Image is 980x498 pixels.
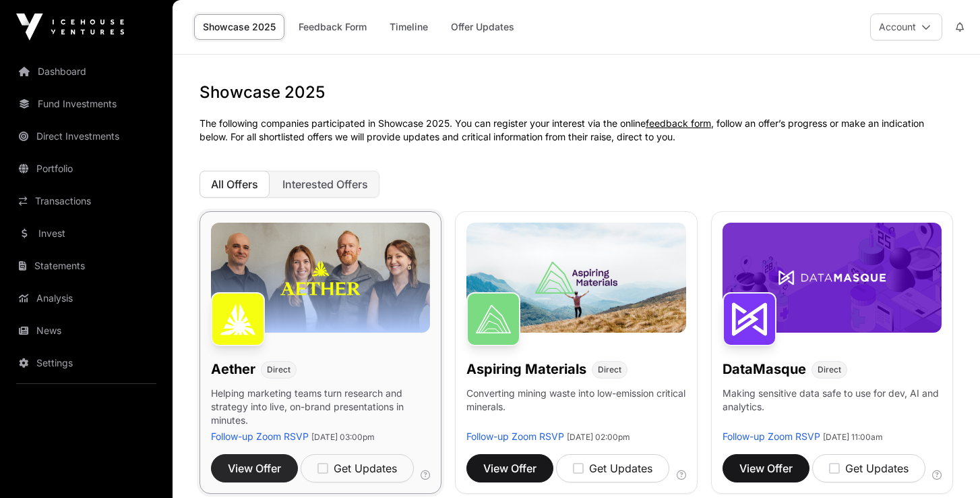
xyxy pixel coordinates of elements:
button: Get Updates [556,454,669,482]
p: Helping marketing teams turn research and strategy into live, on-brand presentations in minutes. [211,387,430,430]
button: View Offer [211,454,298,482]
span: All Offers [211,177,258,191]
button: Get Updates [301,454,414,482]
h1: Aether [211,360,255,379]
a: Timeline [381,14,437,40]
p: The following companies participated in Showcase 2025. You can register your interest via the onl... [200,117,953,144]
a: Feedback Form [290,14,375,40]
a: Direct Investments [11,121,162,151]
a: Follow-up Zoom RSVP [211,431,309,442]
div: Get Updates [317,460,397,476]
div: Get Updates [573,460,652,476]
button: Get Updates [812,454,925,482]
div: Get Updates [829,460,909,476]
span: Interested Offers [282,177,368,191]
span: [DATE] 02:00pm [567,432,630,442]
a: Transactions [11,186,162,216]
span: [DATE] 03:00pm [311,432,375,442]
a: Follow-up Zoom RSVP [723,431,820,442]
button: All Offers [200,171,270,198]
span: View Offer [228,460,281,476]
p: Converting mining waste into low-emission critical minerals. [466,387,685,430]
p: Making sensitive data safe to use for dev, AI and analytics. [723,387,942,430]
img: Aether [211,292,265,346]
img: Aspiring-Banner.jpg [466,223,685,333]
span: [DATE] 11:00am [823,432,883,442]
button: View Offer [466,454,553,482]
a: News [11,316,162,345]
span: Direct [267,364,290,375]
span: Direct [598,364,621,375]
a: Invest [11,219,162,248]
a: Settings [11,348,162,378]
a: Analysis [11,283,162,313]
img: DataMasque [723,292,776,346]
a: Dashboard [11,57,162,86]
h1: Aspiring Materials [466,360,586,379]
a: Showcase 2025 [194,14,284,40]
img: Icehouse Ventures Logo [16,13,124,40]
span: View Offer [483,460,537,476]
a: feedback form [646,117,711,129]
a: Statements [11,251,162,281]
img: Aether-Banner.jpg [211,223,430,333]
a: Follow-up Zoom RSVP [466,431,564,442]
a: Fund Investments [11,89,162,119]
a: Offer Updates [442,14,523,40]
button: Interested Offers [271,171,379,198]
iframe: Chat Widget [913,433,980,498]
button: View Offer [723,454,809,482]
a: Portfolio [11,154,162,184]
button: Account [870,13,942,40]
h1: DataMasque [723,360,806,379]
span: Direct [818,364,841,375]
span: View Offer [739,460,793,476]
h1: Showcase 2025 [200,82,953,103]
img: Aspiring Materials [466,292,520,346]
img: DataMasque-Banner.jpg [723,223,942,333]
